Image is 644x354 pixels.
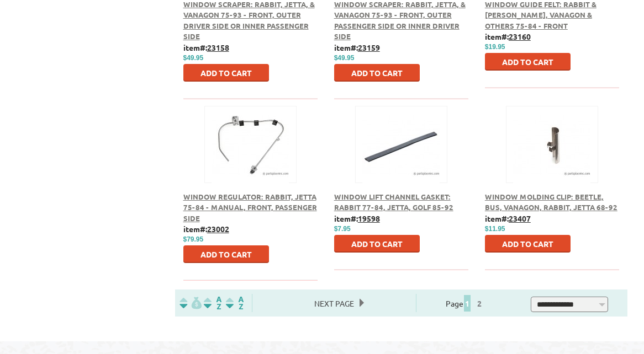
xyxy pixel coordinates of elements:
[202,297,224,309] img: Sort by Headline
[309,298,360,308] a: Next Page
[183,245,269,263] button: Add to Cart
[334,225,351,233] span: $7.95
[485,31,531,41] b: item#:
[334,213,380,223] b: item#:
[334,64,420,82] button: Add to Cart
[334,54,355,62] span: $49.95
[334,192,453,212] a: Window Lift Channel Gasket: Rabbit 77-84, Jetta, Golf 85-92
[180,297,202,309] img: filterpricelow.svg
[485,235,571,253] button: Add to Cart
[502,239,553,249] span: Add to Cart
[183,192,317,223] a: Window Regulator: Rabbit, Jetta 75-84 - Manual, Front, Passenger Side
[183,235,204,243] span: $79.95
[485,53,571,71] button: Add to Cart
[358,42,380,52] u: 23159
[207,224,229,234] u: 23002
[207,42,229,52] u: 23158
[509,31,531,41] u: 23160
[334,42,380,52] b: item#:
[485,43,505,51] span: $19.95
[200,249,252,259] span: Add to Cart
[183,224,229,234] b: item#:
[485,225,505,233] span: $11.95
[485,213,531,223] b: item#:
[183,42,229,52] b: item#:
[334,235,420,253] button: Add to Cart
[416,294,516,312] div: Page
[183,64,269,82] button: Add to Cart
[351,68,403,78] span: Add to Cart
[474,298,484,308] a: 2
[200,68,252,78] span: Add to Cart
[224,297,246,309] img: Sort by Sales Rank
[502,57,553,67] span: Add to Cart
[351,239,403,249] span: Add to Cart
[183,54,204,62] span: $49.95
[509,213,531,223] u: 23407
[309,295,360,312] span: Next Page
[464,295,471,312] span: 1
[485,192,617,212] a: Window Molding Clip: Beetle, Bus, Vanagon, Rabbit, Jetta 68-92
[358,213,380,223] u: 19598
